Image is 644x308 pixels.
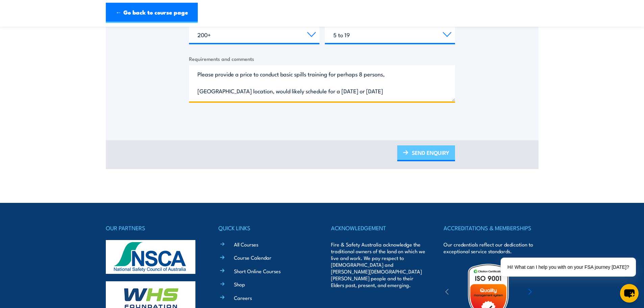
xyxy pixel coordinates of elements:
img: ewpa-logo [518,281,577,304]
img: nsca-logo-footer [106,240,195,274]
a: Shop [234,281,245,288]
a: Course Calendar [234,254,271,261]
a: ← Go back to course page [106,3,198,23]
h4: QUICK LINKS [218,223,313,233]
a: All Courses [234,241,258,248]
h4: ACKNOWLEDGEMENT [331,223,426,233]
h4: ACCREDITATIONS & MEMBERSHIPS [444,223,538,233]
a: Careers [234,294,252,301]
button: chat-button [620,284,639,303]
a: SEND ENQUIRY [397,145,455,161]
label: Requirements and comments [189,55,455,63]
h4: OUR PARTNERS [106,223,200,233]
p: Fire & Safety Australia acknowledge the traditional owners of the land on which we live and work.... [331,241,426,288]
p: Our credentials reflect our dedication to exceptional service standards. [444,241,538,255]
div: Hi! What can I help you with on your FSA journey [DATE]? [501,258,636,277]
a: Short Online Courses [234,267,281,275]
